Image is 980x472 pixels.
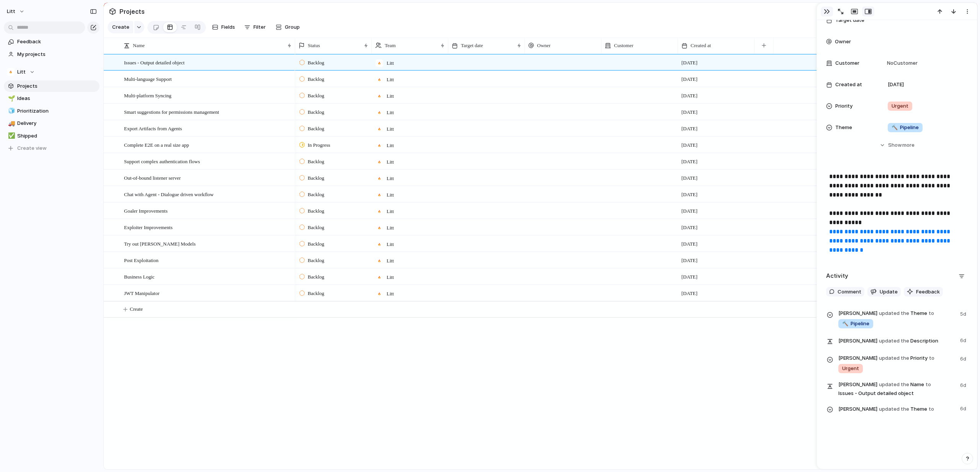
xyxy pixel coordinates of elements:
[124,239,196,248] span: Try out [PERSON_NAME] Models
[308,207,324,215] span: Backlog
[387,92,394,100] span: Litt
[929,405,934,413] span: to
[842,320,869,328] span: Pipeline
[4,80,100,92] a: Projects
[892,124,919,131] span: Pipeline
[17,51,97,58] span: My projects
[308,141,330,149] span: In Progress
[387,158,394,166] span: Litt
[960,354,968,363] span: 6d
[681,108,697,116] span: [DATE]
[387,208,394,215] span: Litt
[124,173,181,182] span: Out-of-bound listener server
[387,142,394,149] span: Litt
[929,310,934,317] span: to
[835,102,853,110] span: Priority
[4,36,100,48] a: Feedback
[842,320,848,326] span: 🔨
[879,405,909,413] span: updated the
[124,124,182,133] span: Export Artifacts from Agents
[124,288,160,297] span: JWT Manipulator
[838,309,955,329] span: Theme
[272,21,304,33] button: Group
[112,23,129,31] span: Create
[209,21,238,33] button: Fields
[308,108,324,116] span: Backlog
[835,124,852,131] span: Theme
[681,273,697,281] span: [DATE]
[241,21,269,33] button: Filter
[17,95,97,102] span: Ideas
[826,138,968,152] button: Showmore
[7,8,15,15] span: Litt
[892,124,898,130] span: 🔨
[838,354,955,374] span: Priority
[387,241,394,248] span: Litt
[387,191,394,199] span: Litt
[681,207,697,215] span: [DATE]
[308,42,320,49] span: Status
[387,274,394,281] span: Litt
[8,119,13,128] div: 🚚
[902,141,915,149] span: more
[960,309,968,318] span: 5d
[835,81,862,88] span: Created at
[17,68,26,76] span: Litt
[4,66,100,78] button: Litt
[838,381,877,388] span: [PERSON_NAME]
[888,141,902,149] span: Show
[904,287,943,297] button: Feedback
[17,107,97,115] span: Prioritization
[8,131,13,140] div: ✅
[124,223,173,231] span: Exploiter Improvements
[308,59,324,67] span: Backlog
[8,107,13,115] div: 🧊
[308,257,324,264] span: Backlog
[17,82,97,90] span: Projects
[308,290,324,297] span: Backlog
[879,310,909,317] span: updated the
[838,380,955,397] span: Name Issues - Output detailed object
[681,92,697,100] span: [DATE]
[681,75,697,83] span: [DATE]
[387,125,394,133] span: Litt
[124,58,185,67] span: Issues - Output detailed object
[118,5,146,18] span: Projects
[124,107,219,116] span: Smart suggestions for permissions management
[130,305,143,313] span: Create
[8,94,13,103] div: 🌱
[867,287,901,297] button: Update
[880,288,898,296] span: Update
[308,174,324,182] span: Backlog
[124,74,172,83] span: Multi-language Support
[387,109,394,116] span: Litt
[826,272,848,280] h2: Activity
[308,224,324,231] span: Backlog
[308,92,324,100] span: Backlog
[17,144,47,152] span: Create view
[892,102,908,110] span: Urgent
[308,191,324,198] span: Backlog
[838,288,861,296] span: Comment
[838,337,877,345] span: [PERSON_NAME]
[308,125,324,133] span: Backlog
[4,118,100,129] div: 🚚Delivery
[826,287,864,297] button: Comment
[888,81,904,88] span: [DATE]
[124,157,200,166] span: Support complex authentication flows
[387,76,394,84] span: Litt
[4,93,100,104] div: 🌱Ideas
[681,59,697,67] span: [DATE]
[4,130,100,142] a: ✅Shipped
[7,120,15,127] button: 🚚
[253,23,266,31] span: Filter
[4,105,100,117] a: 🧊Prioritization
[916,288,940,296] span: Feedback
[124,256,158,264] span: Post Exploitation
[879,354,909,362] span: updated the
[17,120,97,127] span: Delivery
[17,132,97,140] span: Shipped
[285,23,300,31] span: Group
